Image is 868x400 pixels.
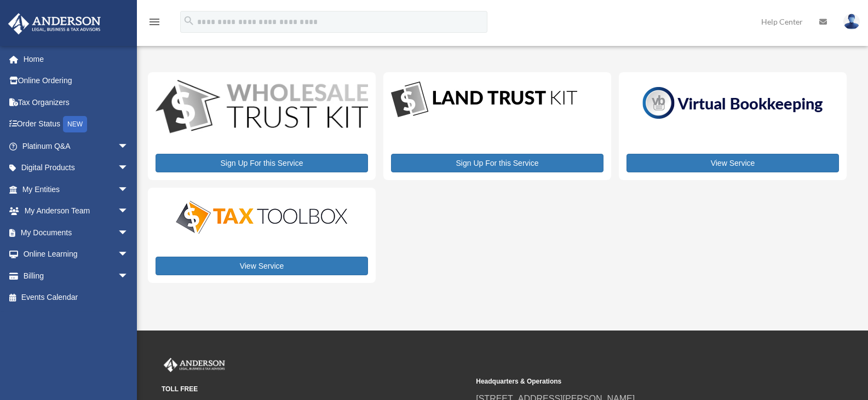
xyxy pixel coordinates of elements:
[118,135,140,158] span: arrow_drop_down
[118,200,140,223] span: arrow_drop_down
[476,376,783,387] small: Headquarters & Operations
[162,384,468,395] small: TOLL FREE
[8,157,140,179] a: Digital Productsarrow_drop_down
[183,15,195,27] i: search
[118,265,140,287] span: arrow_drop_down
[391,80,577,120] img: LandTrust_lgo-1.jpg
[8,70,145,92] a: Online Ordering
[148,15,161,28] i: menu
[8,178,145,200] a: My Entitiesarrow_drop_down
[8,287,145,309] a: Events Calendar
[148,19,161,28] a: menu
[162,358,227,372] img: Anderson Advisors Platinum Portal
[8,91,145,113] a: Tax Organizers
[156,257,368,275] a: View Service
[118,222,140,244] span: arrow_drop_down
[118,157,140,179] span: arrow_drop_down
[63,116,87,132] div: NEW
[8,113,145,136] a: Order StatusNEW
[5,13,104,34] img: Anderson Advisors Platinum Portal
[156,80,368,136] img: WS-Trust-Kit-lgo-1.jpg
[8,200,145,222] a: My Anderson Teamarrow_drop_down
[156,154,368,172] a: Sign Up For this Service
[8,135,145,157] a: Platinum Q&Aarrow_drop_down
[843,14,860,30] img: User Pic
[626,154,839,172] a: View Service
[118,178,140,201] span: arrow_drop_down
[391,154,603,172] a: Sign Up For this Service
[8,222,145,244] a: My Documentsarrow_drop_down
[8,244,145,265] a: Online Learningarrow_drop_down
[8,265,145,287] a: Billingarrow_drop_down
[8,48,145,70] a: Home
[118,244,140,266] span: arrow_drop_down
